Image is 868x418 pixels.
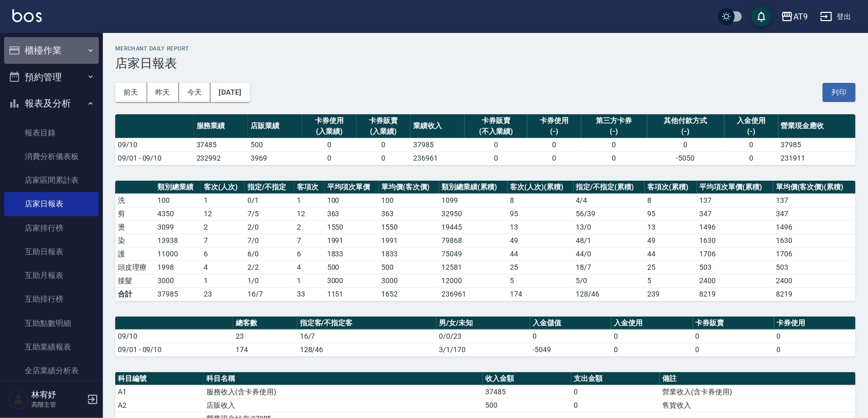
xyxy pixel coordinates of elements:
button: save [751,6,772,27]
td: 剪 [115,207,155,220]
td: 1 [201,274,245,287]
td: 洗 [115,194,155,207]
td: 232992 [194,151,248,165]
td: 09/10 [115,138,194,151]
td: 染 [115,234,155,247]
td: 37985 [778,138,856,151]
td: 0 [465,138,527,151]
td: 2 / 0 [245,220,294,234]
td: 239 [645,287,697,301]
td: 1 [294,274,325,287]
td: 0 [774,343,856,356]
td: -5049 [530,343,611,356]
td: 7 [201,234,245,247]
td: 44 [508,247,574,260]
td: -5050 [647,151,724,165]
td: 1998 [155,260,201,274]
td: 1630 [773,234,856,247]
td: 13 [645,220,697,234]
div: 卡券販賣 [359,115,408,126]
td: 236961 [411,151,465,165]
button: 報表及分析 [4,90,99,117]
img: Person [8,389,29,410]
td: 25 [508,260,574,274]
td: 79868 [439,234,508,247]
td: 37985 [411,138,465,151]
th: 指定客/不指定客 [297,317,437,330]
button: AT9 [777,6,812,27]
td: 25 [645,260,697,274]
td: 2 / 2 [245,260,294,274]
td: 1833 [379,247,439,260]
td: 0 [530,329,611,343]
td: 231911 [778,151,856,165]
td: 23 [233,329,297,343]
td: 2 [201,220,245,234]
div: 其他付款方式 [650,115,722,126]
td: 363 [325,207,379,220]
td: 8219 [773,287,856,301]
td: A1 [115,385,204,398]
td: A2 [115,398,204,412]
td: 5 / 0 [574,274,645,287]
div: 入金使用 [727,115,776,126]
td: 09/01 - 09/10 [115,151,194,165]
h3: 店家日報表 [115,56,856,71]
td: 1991 [379,234,439,247]
a: 全店業績分析表 [4,359,99,382]
td: 500 [248,138,302,151]
td: 服務收入(含卡券使用) [204,385,483,398]
td: 1 / 0 [245,274,294,287]
td: 0 [693,329,774,343]
td: 128/46 [574,287,645,301]
th: 卡券使用 [774,317,856,330]
td: 7 [294,234,325,247]
a: 店家排行榜 [4,216,99,240]
img: Logo [12,9,42,22]
td: 0 [527,138,581,151]
td: 1151 [325,287,379,301]
td: 0 [465,151,527,165]
button: 列印 [823,83,856,102]
td: 3969 [248,151,302,165]
th: 單均價(客次價)(累積) [773,181,856,194]
td: 13 / 0 [574,220,645,234]
table: a dense table [115,181,856,301]
td: 347 [773,207,856,220]
td: 4 / 4 [574,194,645,207]
td: 7 / 0 [245,234,294,247]
th: 指定/不指定 [245,181,294,194]
td: 8 [508,194,574,207]
td: 1991 [325,234,379,247]
td: 營業收入(含卡券使用) [660,385,856,398]
a: 互助日報表 [4,240,99,264]
td: 236961 [439,287,508,301]
td: 12 [294,207,325,220]
td: 09/10 [115,329,233,343]
td: 56 / 39 [574,207,645,220]
th: 客項次(累積) [645,181,697,194]
th: 業績收入 [411,114,465,138]
th: 營業現金應收 [778,114,856,138]
th: 科目編號 [115,372,204,386]
td: 1550 [379,220,439,234]
td: 137 [773,194,856,207]
td: 1496 [697,220,774,234]
td: 12 [201,207,245,220]
div: (入業績) [359,126,408,137]
td: 3/1/170 [436,343,530,356]
td: 174 [233,343,297,356]
table: a dense table [115,114,856,165]
td: 16/7 [297,329,437,343]
td: 37485 [483,385,571,398]
th: 類別總業績(累積) [439,181,508,194]
td: 3000 [155,274,201,287]
button: 昨天 [147,83,179,102]
td: 2400 [697,274,774,287]
table: a dense table [115,317,856,357]
td: 12581 [439,260,508,274]
td: 0 [357,138,411,151]
td: 2400 [773,274,856,287]
th: 單均價(客次價) [379,181,439,194]
h5: 林宥妤 [31,390,84,400]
